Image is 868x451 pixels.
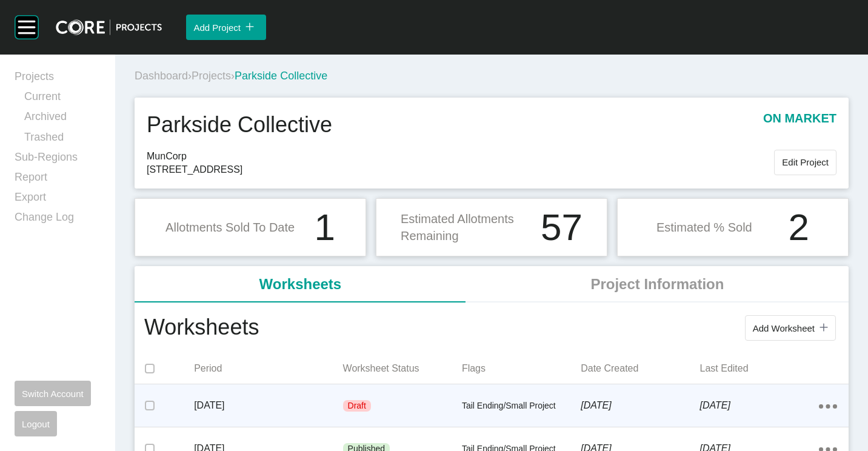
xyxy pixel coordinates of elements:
[15,411,57,436] button: Logout
[581,399,699,412] p: [DATE]
[24,130,101,150] a: Trashed
[235,70,327,82] span: Parkside Collective
[782,157,829,167] span: Edit Project
[24,109,101,129] a: Archived
[700,399,819,412] p: [DATE]
[466,266,849,302] li: Project Information
[144,312,259,344] h1: Worksheets
[581,362,699,375] p: Date Created
[186,15,266,40] button: Add Project
[135,266,466,302] li: Worksheets
[700,362,819,375] p: Last Edited
[763,110,836,140] p: on market
[343,362,462,375] p: Worksheet Status
[401,210,533,244] p: Estimated Allotments Remaining
[24,89,101,109] a: Current
[15,190,101,210] a: Export
[15,210,101,230] a: Change Log
[15,381,91,406] button: Switch Account
[22,389,84,399] span: Switch Account
[462,400,581,412] p: Tail Ending/Small Project
[192,70,231,82] a: Projects
[774,150,836,175] button: Edit Project
[194,362,342,375] p: Period
[135,70,188,82] a: Dashboard
[314,209,335,246] h1: 1
[348,400,366,412] p: Draft
[56,19,162,35] img: core-logo-dark.3138cae2.png
[22,419,50,429] span: Logout
[753,323,815,333] span: Add Worksheet
[193,22,241,33] span: Add Project
[656,219,752,236] p: Estimated % Sold
[15,150,101,170] a: Sub-Regions
[231,70,235,82] span: ›
[15,170,101,190] a: Report
[194,399,342,412] p: [DATE]
[165,219,295,236] p: Allotments Sold To Date
[789,209,809,246] h1: 2
[147,150,774,163] span: MunCorp
[541,209,583,246] h1: 57
[462,362,581,375] p: Flags
[15,69,101,89] a: Projects
[745,315,836,341] button: Add Worksheet
[147,163,774,176] span: [STREET_ADDRESS]
[188,70,192,82] span: ›
[147,110,332,140] h1: Parkside Collective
